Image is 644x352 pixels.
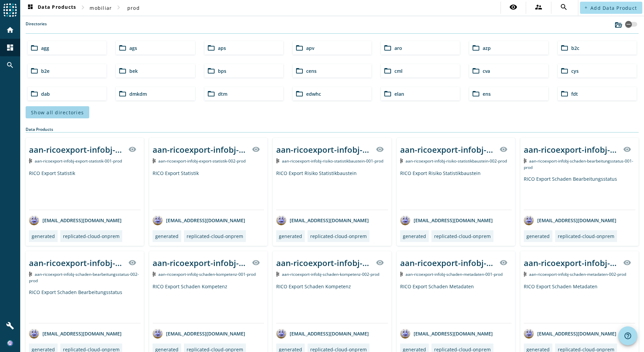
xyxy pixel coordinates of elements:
mat-icon: folder_open [119,67,127,75]
div: aan-ricoexport-infobj-schaden-bearbeitungsstatus-002-_stage_ [29,257,124,268]
mat-icon: visibility [128,145,136,153]
div: [EMAIL_ADDRESS][DOMAIN_NAME] [400,215,493,225]
div: [EMAIL_ADDRESS][DOMAIN_NAME] [524,215,616,225]
span: aro [394,45,402,51]
mat-icon: dashboard [26,4,34,12]
div: [EMAIL_ADDRESS][DOMAIN_NAME] [29,215,122,225]
mat-icon: folder_open [119,44,127,52]
div: replicated-cloud-onprem [63,233,120,239]
span: Kafka Topic: aan-ricoexport-infobj-export-statistik-001-prod [35,158,122,164]
div: [EMAIL_ADDRESS][DOMAIN_NAME] [153,215,245,225]
span: cens [306,68,317,74]
div: generated [155,233,179,239]
img: avatar [29,328,39,339]
img: Kafka Topic: aan-ricoexport-infobj-schaden-kompetenz-002-prod [276,272,279,276]
div: [EMAIL_ADDRESS][DOMAIN_NAME] [276,328,369,339]
mat-icon: folder_open [207,44,215,52]
div: aan-ricoexport-infobj-risiko-statistikbaustein-001-_stage_ [276,144,372,155]
mat-icon: folder_open [119,90,127,98]
mat-icon: folder_open [384,67,392,75]
span: Data Products [26,4,76,12]
div: RICO Export Schaden Bearbeitungsstatus [29,289,140,323]
img: Kafka Topic: aan-ricoexport-infobj-risiko-statistikbaustein-001-prod [276,158,279,163]
mat-icon: visibility [376,145,384,153]
div: RICO Export Statistik [153,170,264,210]
span: cml [394,68,402,74]
mat-icon: visibility [252,259,260,267]
img: Kafka Topic: aan-ricoexport-infobj-risiko-statistikbaustein-002-prod [400,158,403,163]
span: cva [483,68,490,74]
div: aan-ricoexport-infobj-schaden-kompetenz-001-_stage_ [153,257,248,268]
div: aan-ricoexport-infobj-export-statistik-002-_stage_ [153,144,248,155]
mat-icon: visibility [623,145,631,153]
mat-icon: folder_open [560,90,569,98]
div: [EMAIL_ADDRESS][DOMAIN_NAME] [153,328,245,339]
img: avatar [153,328,163,339]
div: RICO Export Statistik [29,170,140,210]
span: azp [483,45,491,51]
mat-icon: visibility [128,259,136,267]
span: b2e [41,68,50,74]
div: RICO Export Risiko Statistikbaustein [276,170,388,210]
div: generated [403,233,426,239]
img: Kafka Topic: aan-ricoexport-infobj-schaden-metadaten-001-prod [400,272,403,276]
img: avatar [29,215,39,225]
label: Directories [26,21,47,33]
span: bps [218,68,226,74]
button: mobiliar [87,2,115,14]
div: generated [32,233,55,239]
div: replicated-cloud-onprem [558,233,614,239]
span: edwhc [306,91,321,97]
span: Kafka Topic: aan-ricoexport-infobj-schaden-bearbeitungsstatus-001-prod [524,158,634,170]
span: Kafka Topic: aan-ricoexport-infobj-risiko-statistikbaustein-001-prod [282,158,383,164]
button: Data Products [24,2,79,14]
div: aan-ricoexport-infobj-export-statistik-001-_stage_ [29,144,124,155]
span: Kafka Topic: aan-ricoexport-infobj-schaden-metadaten-002-prod [529,271,626,277]
span: bek [129,68,138,74]
span: Kafka Topic: aan-ricoexport-infobj-export-statistik-002-prod [158,158,246,164]
img: Kafka Topic: aan-ricoexport-infobj-schaden-metadaten-002-prod [524,272,527,276]
img: avatar [276,328,286,339]
div: [EMAIL_ADDRESS][DOMAIN_NAME] [276,215,369,225]
span: dtm [218,91,227,97]
span: Show all directories [31,109,84,116]
mat-icon: build [6,322,14,330]
div: replicated-cloud-onprem [187,233,243,239]
span: ens [483,91,491,97]
div: RICO Export Schaden Kompetenz [276,283,388,323]
span: cys [571,68,579,74]
img: avatar [276,215,286,225]
span: mobiliar [90,5,112,11]
div: [EMAIL_ADDRESS][DOMAIN_NAME] [524,328,616,339]
img: avatar [400,215,410,225]
div: RICO Export Risiko Statistikbaustein [400,170,512,210]
mat-icon: supervisor_account [535,3,543,11]
img: Kafka Topic: aan-ricoexport-infobj-schaden-bearbeitungsstatus-002-prod [29,272,32,276]
span: b2c [571,45,579,51]
span: dmkdm [129,91,147,97]
div: replicated-cloud-onprem [434,233,491,239]
span: Kafka Topic: aan-ricoexport-infobj-risiko-statistikbaustein-002-prod [406,158,507,164]
button: prod [123,2,144,14]
mat-icon: visibility [500,259,508,267]
mat-icon: visibility [509,3,517,11]
mat-icon: folder_open [472,67,480,75]
button: Show all directories [26,106,89,118]
mat-icon: folder_open [30,44,38,52]
div: [EMAIL_ADDRESS][DOMAIN_NAME] [29,328,122,339]
button: Add Data Product [580,2,642,14]
mat-icon: folder_open [295,67,303,75]
div: RICO Export Schaden Metadaten [400,283,512,323]
span: aps [218,45,226,51]
mat-icon: folder_open [295,90,303,98]
mat-icon: chevron_right [115,3,123,11]
span: dab [41,91,50,97]
mat-icon: help_outline [624,332,632,340]
div: Data Products [26,126,639,133]
span: prod [127,5,140,11]
mat-icon: visibility [500,145,508,153]
div: replicated-cloud-onprem [310,233,367,239]
mat-icon: folder_open [384,44,392,52]
div: RICO Export Schaden Kompetenz [153,283,264,323]
span: elan [394,91,404,97]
